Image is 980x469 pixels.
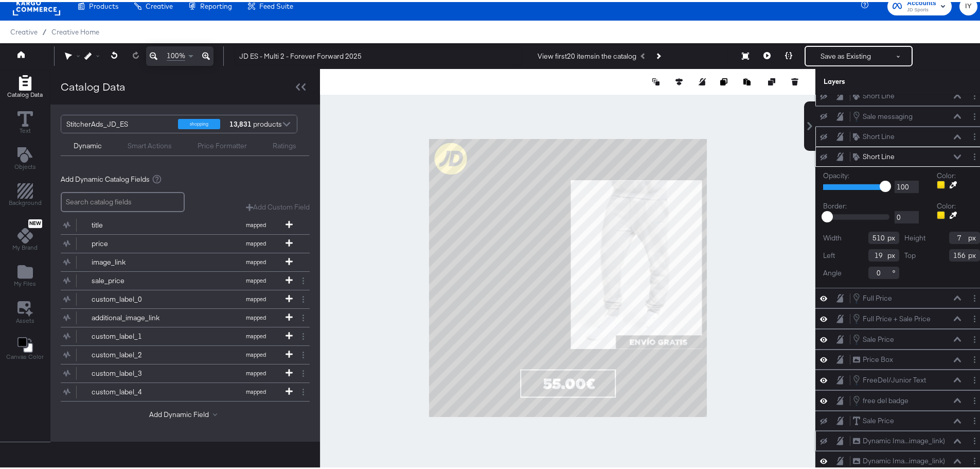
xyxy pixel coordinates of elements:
[61,344,310,362] div: custom_label_2mapped
[720,75,730,85] button: Copy image
[10,296,41,326] button: Assets
[14,277,36,286] span: My Files
[7,89,43,97] span: Catalog Data
[227,349,284,356] span: mapped
[61,77,126,92] div: Catalog Data
[61,172,150,182] span: Add Dynamic Catalog Fields
[149,408,221,418] button: Add Dynamic Field
[61,362,310,380] div: custom_label_3mapped
[863,394,908,404] div: free del badge
[228,113,259,131] div: products
[61,233,310,251] div: pricemapped
[852,433,946,444] button: Dynamic Ima...image_link)
[863,110,913,119] div: Sale messaging
[937,199,956,209] label: Color:
[6,215,44,253] button: NewMy Brand
[61,307,310,325] div: additional_image_linkmapped
[8,143,42,172] button: Add Text
[51,26,99,34] a: Creative Home
[92,311,166,321] div: additional_image_link
[824,75,929,84] div: Layers
[178,117,220,127] div: shopping
[61,325,297,343] button: custom_label_1mapped
[128,139,172,149] div: Smart Actions
[61,214,310,232] div: titlemapped
[92,385,166,395] div: custom_label_4
[863,89,895,99] div: Short Line
[743,76,751,83] svg: Paste image
[852,109,913,120] button: Sale messaging
[92,218,166,228] div: title
[61,251,297,269] button: image_linkmapped
[61,344,297,362] button: custom_label_2mapped
[246,200,310,210] button: Add Custom Field
[823,199,937,209] label: Border:
[823,169,937,179] label: Opacity:
[969,352,980,363] button: Layer Options
[227,238,284,245] span: mapped
[863,130,895,140] div: Short Line
[227,219,284,227] span: mapped
[3,179,48,209] button: Add Rectangle
[852,290,893,302] button: Full Price
[937,169,956,179] label: Color:
[74,139,102,149] div: Dynamic
[863,353,893,362] div: Price Box
[904,231,925,241] label: Height
[969,373,980,384] button: Layer Options
[852,393,909,404] button: free del badge
[852,413,895,424] button: Sale Price
[38,26,51,34] span: /
[907,4,936,12] span: JD Sports
[167,49,185,59] span: 100%
[969,433,980,444] button: Layer Options
[61,381,310,399] div: custom_label_4mapped
[538,49,636,59] div: View first 20 items in the catalog
[92,255,166,265] div: image_link
[12,241,38,250] span: My Brand
[228,113,253,131] strong: 13,831
[10,26,38,34] span: Creative
[61,270,310,288] div: sale_pricemapped
[863,291,892,301] div: Full Price
[863,150,895,160] div: Short Line
[852,332,895,343] button: Sale Price
[61,307,297,325] button: additional_image_linkmapped
[8,260,42,289] button: Add Files
[969,291,980,302] button: Layer Options
[852,311,931,322] button: Full Price + Sale Price
[969,149,980,160] button: Layer Options
[6,351,44,359] span: Canvas Color
[852,352,894,363] button: Price Box
[1,71,49,100] button: Add Rectangle
[227,368,284,375] span: mapped
[852,129,895,140] button: Short Line
[61,288,310,306] div: custom_label_0mapped
[227,331,284,338] span: mapped
[823,249,835,258] label: Left
[61,233,297,251] button: pricemapped
[92,292,166,302] div: custom_label_0
[92,348,166,358] div: custom_label_2
[28,218,42,225] span: New
[61,381,297,399] button: custom_label_4mapped
[969,454,980,464] button: Layer Options
[227,312,284,319] span: mapped
[852,89,895,99] button: Short Line
[806,45,886,63] button: Save as Existing
[227,256,284,264] span: mapped
[969,129,980,140] button: Layer Options
[852,372,926,384] button: FreeDel/Junior Text
[863,414,894,424] div: Sale Price
[11,107,39,136] button: Text
[61,362,297,380] button: custom_label_3mapped
[852,454,946,464] button: Dynamic Ima...image_link)
[863,312,931,322] div: Full Price + Sale Price
[227,386,284,393] span: mapped
[61,251,310,269] div: image_linkmapped
[852,149,895,160] button: Short Line
[969,89,980,99] button: Layer Options
[863,454,945,464] div: Dynamic Ima...image_link)
[92,237,166,247] div: price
